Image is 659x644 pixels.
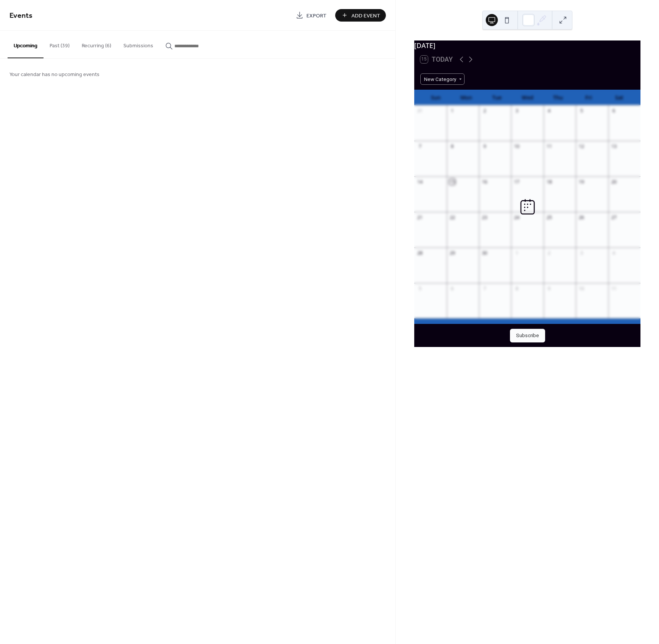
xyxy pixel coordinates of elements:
div: 16 [482,179,488,185]
div: 3 [514,108,520,114]
div: 29 [449,250,455,256]
div: 26 [578,214,585,221]
button: Past (39) [44,31,76,58]
div: 6 [449,285,455,292]
div: [DATE] [414,40,640,50]
div: 1 [514,250,520,256]
div: 2 [482,108,488,114]
span: Add Event [351,12,380,20]
div: Tue [482,90,512,105]
a: Export [290,9,332,22]
span: Events [9,8,33,23]
button: Add Event [335,9,386,22]
div: Thu [543,90,574,105]
div: 22 [449,214,455,221]
div: 4 [611,250,617,256]
div: 5 [578,108,585,114]
div: 3 [578,250,585,256]
div: 17 [514,179,520,185]
div: 28 [417,250,423,256]
div: 30 [482,250,488,256]
div: 1 [449,108,455,114]
div: 25 [546,214,552,221]
div: 14 [417,179,423,185]
div: 11 [611,285,617,292]
div: 15 [449,179,455,185]
div: 6 [611,108,617,114]
div: 7 [417,143,423,150]
div: 12 [578,143,585,150]
div: 9 [546,285,552,292]
div: Sat [604,90,634,105]
div: 19 [578,179,585,185]
button: Submissions [117,31,159,58]
div: 23 [482,214,488,221]
div: 9 [482,143,488,150]
button: Upcoming [8,31,44,58]
button: Subscribe [510,329,545,342]
div: 21 [417,214,423,221]
span: Your calendar has no upcoming events [9,71,99,79]
div: 4 [546,108,552,114]
div: 7 [482,285,488,292]
button: Recurring (6) [76,31,117,58]
div: 10 [514,143,520,150]
div: Mon [451,90,482,105]
div: 11 [546,143,552,150]
div: 2 [546,250,552,256]
div: 20 [611,179,617,185]
div: 18 [546,179,552,185]
div: 13 [611,143,617,150]
div: Wed [512,90,543,105]
div: 10 [578,285,585,292]
div: 27 [611,214,617,221]
div: 24 [514,214,520,221]
span: Export [306,12,326,20]
div: Sun [420,90,451,105]
div: 31 [417,108,423,114]
div: 8 [514,285,520,292]
div: Fri [573,90,604,105]
div: 8 [449,143,455,150]
div: 5 [417,285,423,292]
